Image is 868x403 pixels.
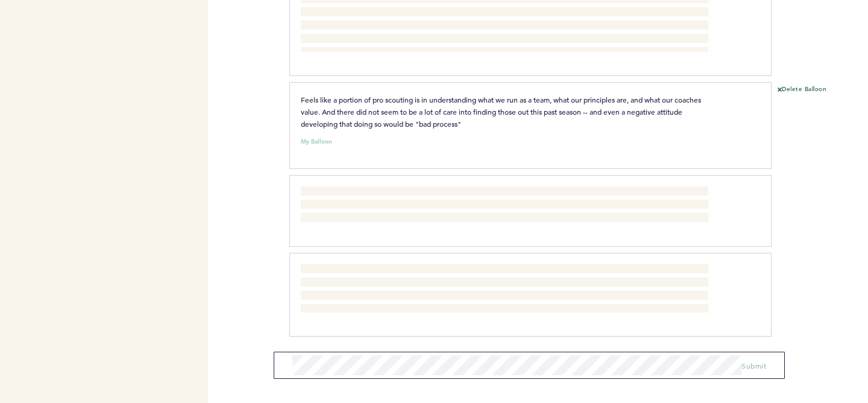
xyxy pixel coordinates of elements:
button: Delete Balloon [778,85,826,95]
button: Submit [741,360,766,372]
span: Submit [741,361,766,370]
small: My Balloon [301,139,332,145]
span: Feels like a portion of pro scouting is in understanding what we run as a team, what our principl... [301,95,703,129]
span: Conduct a review of off season signings to gauge how much time we spent generating studies and al... [301,265,709,311]
span: Take a straw poll prior to assigning In Season Free Agent Studies (G League - International - Wai... [301,188,697,221]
